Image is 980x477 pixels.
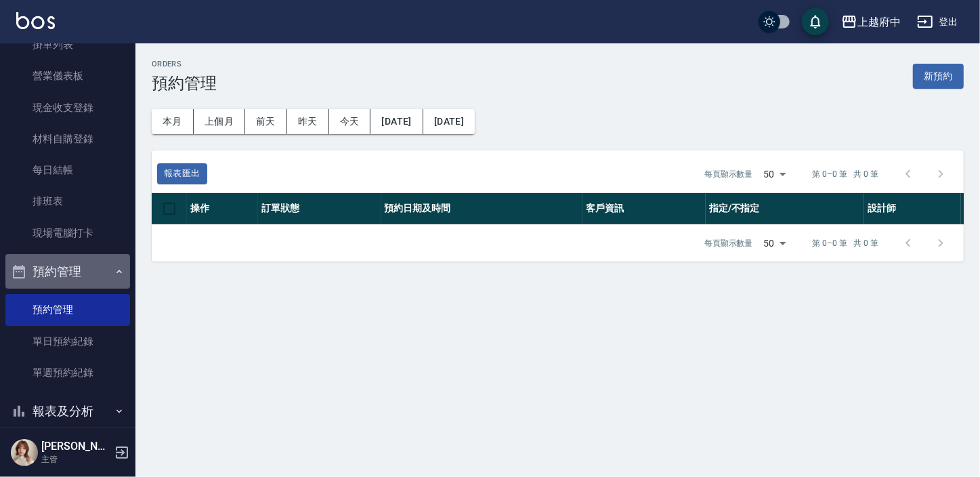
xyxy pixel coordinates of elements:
div: 50 [759,225,791,262]
th: 操作 [187,193,258,225]
button: save [802,8,829,35]
h3: 預約管理 [152,74,217,93]
a: 現場電腦打卡 [5,217,130,249]
a: 材料自購登錄 [5,123,130,154]
h5: [PERSON_NAME] [41,440,110,453]
button: 報表匯出 [157,163,207,184]
img: Logo [16,12,55,29]
img: Person [11,439,38,466]
a: 新預約 [913,69,964,82]
p: 第 0–0 筆 共 0 筆 [813,237,878,249]
a: 排班表 [5,186,130,217]
th: 指定/不指定 [706,193,864,225]
p: 第 0–0 筆 共 0 筆 [813,168,878,180]
button: [DATE] [370,109,423,134]
p: 每頁顯示數量 [704,168,753,180]
a: 掛單列表 [5,29,130,60]
th: 客戶資訊 [582,193,706,225]
button: 上越府中 [836,8,906,36]
button: 昨天 [287,109,329,134]
button: 今天 [329,109,371,134]
button: 新預約 [913,64,964,89]
p: 主管 [41,453,110,465]
button: 預約管理 [5,254,130,289]
a: 單日預約紀錄 [5,326,130,357]
button: 報表及分析 [5,394,130,429]
a: 營業儀表板 [5,60,130,91]
button: 本月 [152,109,194,134]
div: 上越府中 [857,14,901,30]
a: 每日結帳 [5,154,130,186]
a: 現金收支登錄 [5,92,130,123]
th: 設計師 [864,193,961,225]
a: 預約管理 [5,294,130,325]
div: 50 [759,156,791,192]
th: 預約日期及時間 [381,193,582,225]
h2: Orders [152,60,217,68]
p: 每頁顯示數量 [704,237,753,249]
th: 訂單狀態 [258,193,381,225]
button: 前天 [245,109,287,134]
a: 單週預約紀錄 [5,357,130,388]
button: 登出 [912,9,964,35]
button: 上個月 [194,109,245,134]
button: [DATE] [423,109,475,134]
